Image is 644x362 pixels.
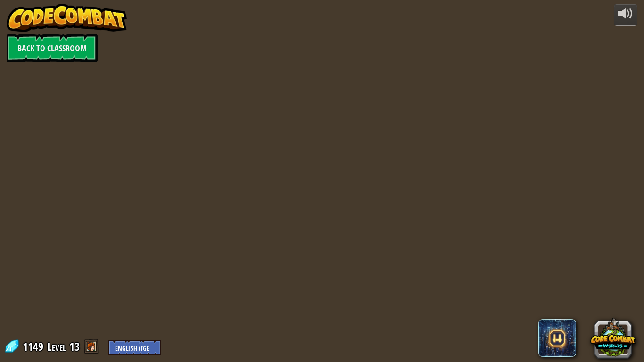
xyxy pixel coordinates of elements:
img: CodeCombat - Learn how to code by playing a game [7,4,127,32]
span: 13 [69,339,80,354]
a: Back to Classroom [7,34,98,62]
span: Level [47,339,66,354]
span: 1149 [23,339,46,354]
button: Adjust volume [614,4,637,26]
